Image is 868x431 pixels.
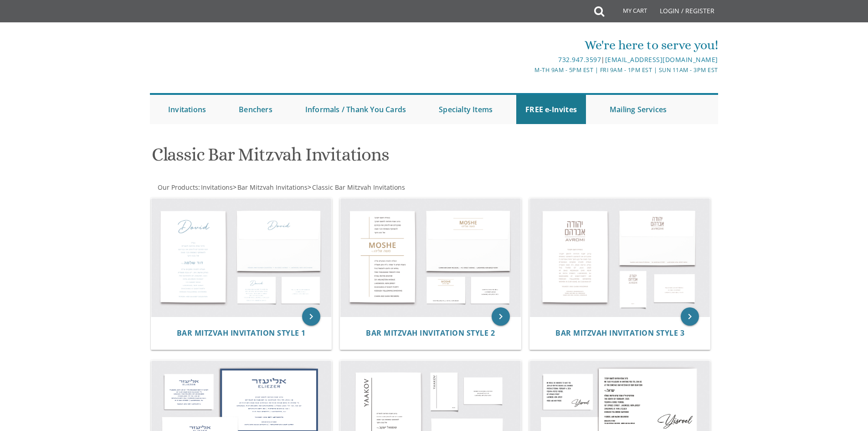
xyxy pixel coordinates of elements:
a: Benchers [230,95,282,124]
a: Mailing Services [601,95,676,124]
a: Bar Mitzvah Invitation Style 2 [366,329,495,338]
div: We're here to serve you! [340,36,718,54]
h1: Classic Bar Mitzvah Invitations [152,145,524,171]
div: | [340,54,718,65]
span: Bar Mitzvah Invitation Style 2 [366,328,495,338]
span: Bar Mitzvah Invitation Style 1 [177,328,306,338]
a: Invitations [200,183,233,192]
img: Bar Mitzvah Invitation Style 2 [340,198,521,317]
img: Bar Mitzvah Invitation Style 3 [530,198,710,317]
img: Bar Mitzvah Invitation Style 1 [151,198,332,317]
a: keyboard_arrow_right [302,307,320,326]
a: Our Products [157,183,198,192]
a: [EMAIL_ADDRESS][DOMAIN_NAME] [605,55,718,64]
a: Bar Mitzvah Invitation Style 1 [177,329,306,338]
span: Classic Bar Mitzvah Invitations [312,183,405,192]
span: Bar Mitzvah Invitations [237,183,308,192]
span: Invitations [201,183,233,192]
a: Bar Mitzvah Invitation Style 3 [555,329,684,338]
a: Bar Mitzvah Invitations [236,183,308,192]
span: > [308,183,405,192]
a: Informals / Thank You Cards [296,95,415,124]
a: FREE e-Invites [516,95,586,124]
a: Classic Bar Mitzvah Invitations [311,183,405,192]
a: keyboard_arrow_right [681,307,699,326]
div: M-Th 9am - 5pm EST | Fri 9am - 1pm EST | Sun 11am - 3pm EST [340,65,718,75]
a: keyboard_arrow_right [492,307,510,326]
a: Specialty Items [430,95,502,124]
a: 732.947.3597 [558,55,601,64]
div: : [150,183,434,192]
span: > [233,183,308,192]
a: Invitations [159,95,215,124]
span: Bar Mitzvah Invitation Style 3 [555,328,684,338]
a: My Cart [603,1,653,24]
